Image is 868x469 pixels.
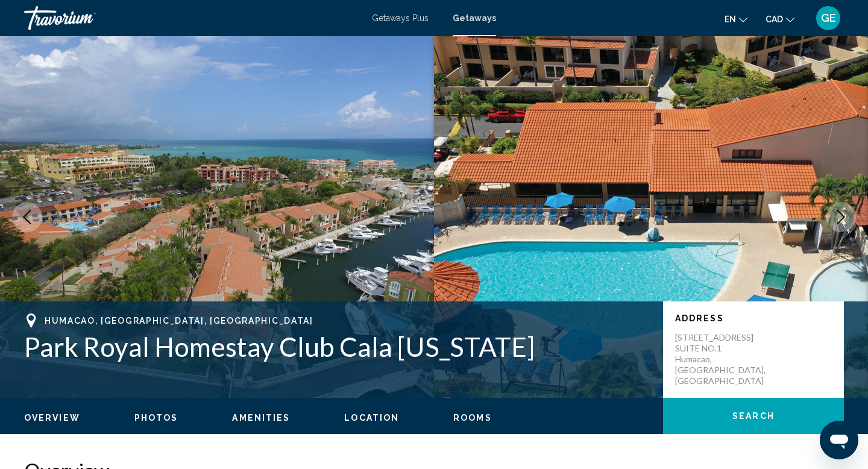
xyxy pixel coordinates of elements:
button: Previous image [12,202,42,232]
a: Getaways [453,13,496,23]
h1: Park Royal Homestay Club Cala [US_STATE] [24,331,651,362]
span: Rooms [453,413,492,423]
span: Amenities [232,413,290,423]
button: Change currency [766,10,794,28]
button: Next image [826,202,856,232]
span: Location [344,413,399,423]
button: Overview [24,412,80,423]
button: Amenities [232,412,290,423]
a: Getaways Plus [372,13,429,23]
button: Change language [725,10,747,28]
button: Location [344,412,399,423]
span: Photos [134,413,178,423]
button: Rooms [453,412,492,423]
p: [STREET_ADDRESS] SUITE NO.1 Humacao, [GEOGRAPHIC_DATA], [GEOGRAPHIC_DATA] [675,332,772,386]
p: Address [675,313,832,323]
span: Search [732,412,775,421]
span: CAD [766,14,783,24]
button: User Menu [813,5,844,31]
button: Photos [134,412,178,423]
span: GE [821,12,836,24]
a: Travorium [24,6,360,30]
span: en [725,14,736,24]
iframe: Button to launch messaging window [820,421,858,459]
span: Overview [24,413,80,423]
button: Search [663,398,844,434]
span: Humacao, [GEOGRAPHIC_DATA], [GEOGRAPHIC_DATA] [45,316,313,326]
